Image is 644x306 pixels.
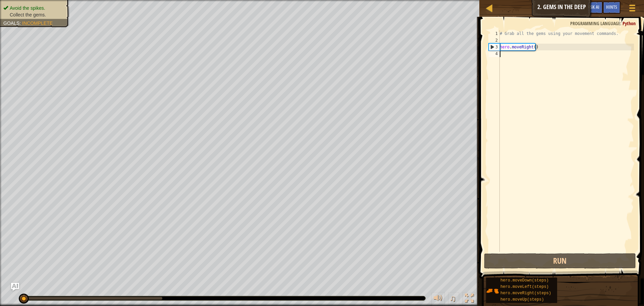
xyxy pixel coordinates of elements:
[585,1,603,14] button: Ask AI
[623,20,636,27] span: Python
[3,5,64,11] li: Avoid the spikes.
[570,20,620,27] span: Programming language
[484,253,636,269] button: Run
[489,50,500,57] div: 4
[11,283,19,291] button: Ask AI
[22,20,53,26] span: Incomplete
[486,285,499,297] img: portrait.png
[500,285,549,289] span: hero.moveLeft(steps)
[3,11,64,18] li: Collect the gems.
[10,12,46,17] span: Collect the gems.
[500,278,549,283] span: hero.moveDown(steps)
[489,30,500,37] div: 1
[588,4,599,10] span: Ask AI
[19,20,22,26] span: :
[463,292,476,306] button: Toggle fullscreen
[624,1,641,17] button: Show game menu
[500,291,551,296] span: hero.moveRight(steps)
[10,5,45,11] span: Avoid the spikes.
[3,20,19,26] span: Goals
[448,292,460,306] button: ♫
[449,293,456,303] span: ♫
[620,20,623,27] span: :
[489,44,500,50] div: 3
[431,292,445,306] button: Adjust volume
[606,4,617,10] span: Hints
[489,37,500,44] div: 2
[500,297,544,302] span: hero.moveUp(steps)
